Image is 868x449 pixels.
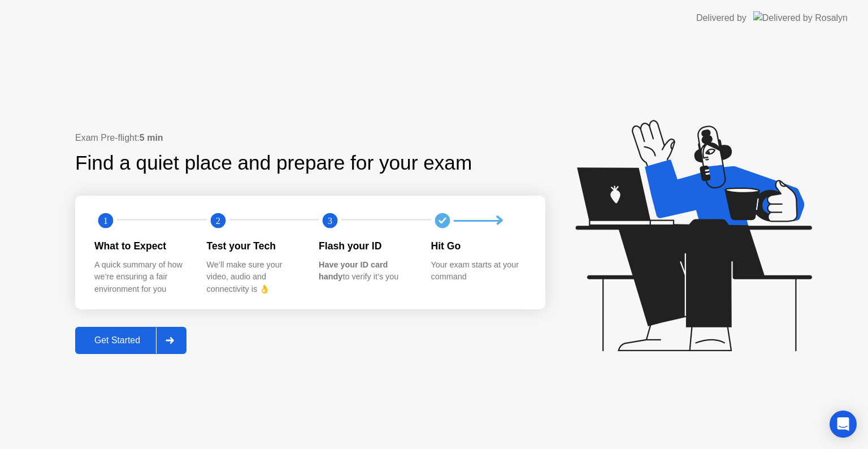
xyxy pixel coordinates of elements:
text: 3 [328,215,332,226]
div: Test your Tech [207,239,301,253]
div: Your exam starts at your command [431,259,526,283]
b: 5 min [140,133,163,143]
div: What to Expect [94,239,189,253]
div: Exam Pre-flight: [75,131,545,145]
div: to verify it’s you [319,259,413,283]
div: Open Intercom Messenger [830,411,857,438]
text: 2 [215,215,220,226]
div: Find a quiet place and prepare for your exam [75,148,474,178]
div: Get Started [79,335,156,346]
div: A quick summary of how we’re ensuring a fair environment for you [94,259,189,296]
div: Delivered by [696,11,747,25]
text: 1 [103,215,108,226]
div: We’ll make sure your video, audio and connectivity is 👌 [207,259,301,296]
div: Flash your ID [319,239,413,253]
img: Delivered by Rosalyn [753,11,848,24]
button: Get Started [75,327,186,354]
b: Have your ID card handy [319,260,388,282]
div: Hit Go [431,239,526,253]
